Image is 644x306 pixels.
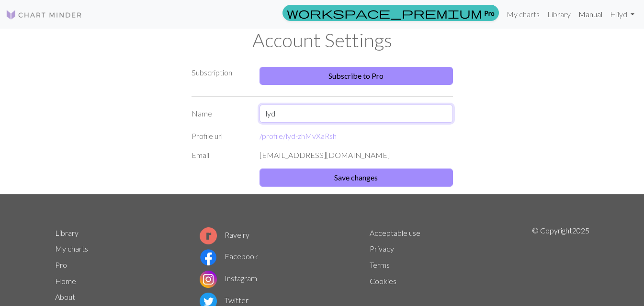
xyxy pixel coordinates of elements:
[370,228,420,237] a: Acceptable use
[260,67,453,85] a: Subscribe to Pro
[55,244,88,253] a: My charts
[55,260,67,269] a: Pro
[260,131,337,140] a: /profile/lyd-zhMvXaRsh
[200,227,217,244] img: Ravelry logo
[543,5,575,24] a: Library
[254,149,459,161] div: [EMAIL_ADDRESS][DOMAIN_NAME]
[55,292,75,301] a: About
[6,9,82,21] img: Logo
[200,274,257,283] a: Instagram
[49,29,595,52] h1: Account Settings
[55,228,79,237] a: Library
[200,230,249,239] a: Ravelry
[370,244,394,253] a: Privacy
[200,295,249,305] a: Twitter
[186,105,254,123] label: Name
[186,149,254,161] div: Email
[370,276,396,285] a: Cookies
[192,67,232,78] label: Subscription
[370,260,390,269] a: Terms
[200,271,217,288] img: Instagram logo
[575,5,606,24] a: Manual
[200,252,258,261] a: Facebook
[606,5,638,24] a: Hilyd
[503,5,543,24] a: My charts
[186,130,254,142] div: Profile url
[200,249,217,266] img: Facebook logo
[260,169,453,187] button: Save changes
[55,276,76,285] a: Home
[282,5,499,21] a: Pro
[287,6,482,20] span: workspace_premium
